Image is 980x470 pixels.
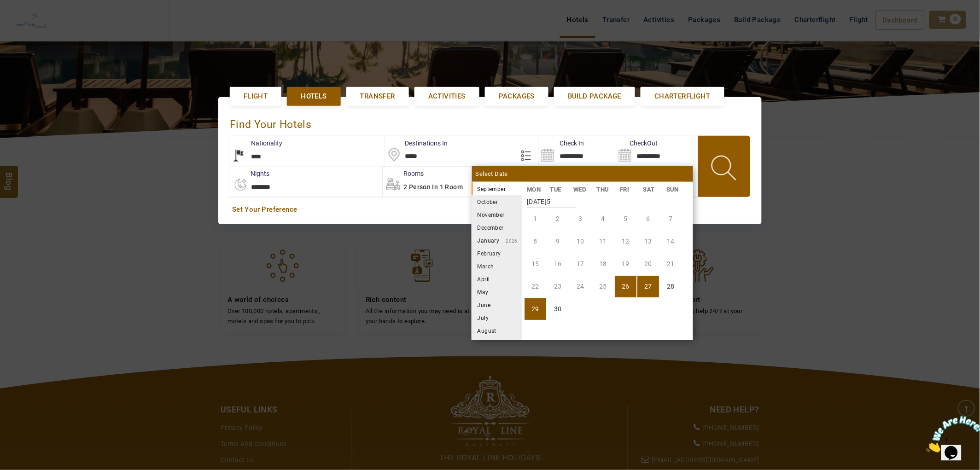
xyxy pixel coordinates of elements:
[472,247,522,260] li: February
[472,285,522,298] li: May
[472,208,522,221] li: November
[592,185,615,194] li: THU
[568,92,621,101] span: Build Package
[662,185,685,194] li: SUN
[244,92,268,101] span: Flight
[383,169,424,178] label: Rooms
[428,92,466,101] span: Activities
[616,136,693,166] input: Search
[472,195,522,208] li: October
[527,191,576,208] strong: [DATE]5
[615,185,639,194] li: FRI
[4,4,7,12] span: 1
[4,4,61,40] img: Chat attention grabber
[230,87,281,106] a: Flight
[615,276,636,297] li: Friday, 26 September 2025
[654,92,710,101] span: Charterflight
[472,273,522,285] li: April
[403,183,463,191] span: 2 Person in 1 Room
[554,87,635,106] a: Build Package
[472,260,522,273] li: March
[522,185,546,194] li: MON
[472,166,693,182] div: Select Date
[230,169,269,178] label: nights
[230,109,750,136] div: Find Your Hotels
[539,139,584,148] label: Check In
[545,185,569,194] li: TUE
[472,234,522,247] li: January
[547,298,569,320] li: Tuesday, 30 September 2025
[346,87,409,106] a: Transfer
[638,185,662,194] li: SAT
[472,298,522,311] li: June
[660,276,682,297] li: Sunday, 28 September 2025
[414,87,479,106] a: Activities
[472,324,522,337] li: August
[472,311,522,324] li: July
[525,298,546,320] li: Monday, 29 September 2025
[485,87,548,106] a: Packages
[301,92,327,101] span: Hotels
[539,136,616,166] input: Search
[569,185,592,194] li: WED
[923,412,980,456] iframe: chat widget
[385,139,448,148] label: Destinations In
[360,92,395,101] span: Transfer
[637,276,659,297] li: Saturday, 27 September 2025
[500,238,518,244] small: 2026
[499,92,535,101] span: Packages
[230,139,282,148] label: Nationality
[232,205,748,215] a: Set Your Preference
[506,187,570,192] small: 2025
[616,139,658,148] label: CheckOut
[472,182,522,195] li: September
[472,221,522,234] li: December
[287,87,340,106] a: Hotels
[641,87,724,106] a: Charterflight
